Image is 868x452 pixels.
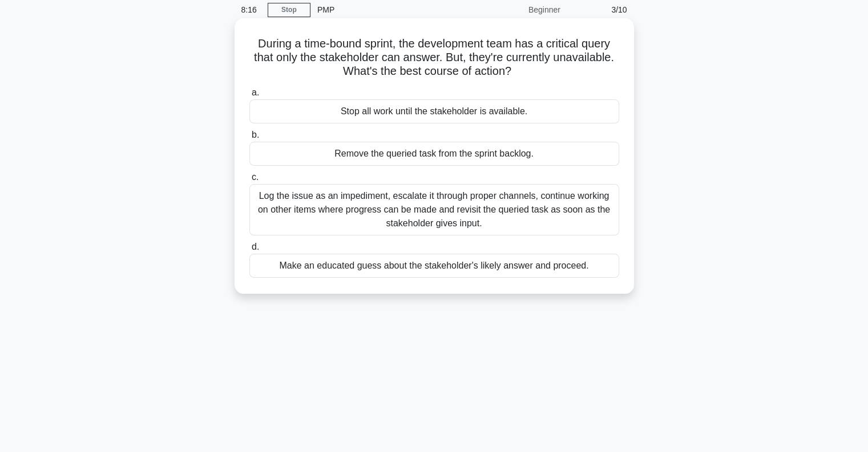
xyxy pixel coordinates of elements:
[268,3,310,17] a: Stop
[248,37,620,79] h5: During a time-bound sprint, the development team has a critical query that only the stakeholder c...
[249,142,619,166] div: Remove the queried task from the sprint backlog.
[252,172,259,182] span: c.
[249,99,619,123] div: Stop all work until the stakeholder is available.
[252,87,259,97] span: a.
[252,242,259,251] span: d.
[249,184,619,235] div: Log the issue as an impediment, escalate it through proper channels, continue working on other it...
[252,130,259,139] span: b.
[249,254,619,278] div: Make an educated guess about the stakeholder's likely answer and proceed.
